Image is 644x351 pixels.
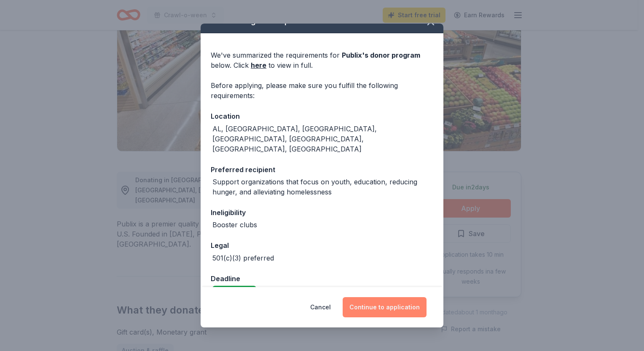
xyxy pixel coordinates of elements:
div: We've summarized the requirements for below. Click to view in full. [211,50,433,70]
div: Deadline [211,273,433,284]
div: Ineligibility [211,207,433,218]
div: Support organizations that focus on youth, education, reducing hunger, and alleviating homelessness [212,177,433,197]
a: here [251,60,266,70]
div: Due in 2 days [212,286,256,298]
div: AL, [GEOGRAPHIC_DATA], [GEOGRAPHIC_DATA], [GEOGRAPHIC_DATA], [GEOGRAPHIC_DATA], [GEOGRAPHIC_DATA]... [212,124,433,154]
button: Continue to application [343,297,427,317]
div: Preferred recipient [211,164,433,175]
div: Legal [211,240,433,251]
div: Booster clubs [212,220,257,230]
div: Before applying, please make sure you fulfill the following requirements: [211,80,433,101]
button: Cancel [310,297,331,317]
div: Location [211,111,433,122]
div: 501(c)(3) preferred [212,253,274,263]
span: Publix 's donor program [342,51,420,59]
